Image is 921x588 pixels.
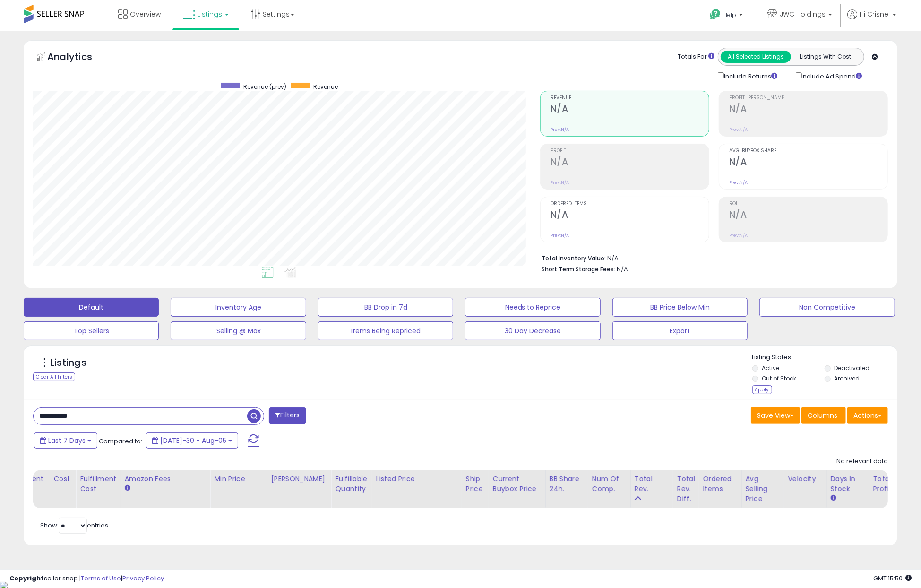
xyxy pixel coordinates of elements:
div: Totals For [678,52,714,61]
div: BB Share 24h. [550,474,584,494]
label: Archived [835,374,860,382]
strong: Copyright [9,574,44,583]
div: Total Rev. [635,474,669,494]
li: N/A [542,252,881,263]
div: Apply [752,385,772,394]
button: Columns [801,407,846,424]
b: Total Inventory Value: [542,254,606,262]
button: 30 Day Decrease [465,321,600,340]
span: Profit [551,148,709,154]
div: Include Returns [711,70,789,81]
h2: N/A [551,209,709,222]
div: No relevant data [836,457,888,466]
label: Out of Stock [762,374,796,382]
i: Get Help [709,9,721,20]
div: Include Ad Spend [789,70,878,81]
span: Ordered Items [551,201,709,207]
button: Items Being Repriced [318,321,453,340]
div: Days In Stock [831,474,865,494]
small: Prev: N/A [729,127,748,132]
span: Revenue (prev) [243,83,286,91]
div: Avg Selling Price [746,474,780,504]
small: Prev: N/A [551,180,569,185]
button: Export [612,321,748,340]
button: [DATE]-30 - Aug-05 [146,432,238,449]
p: Listing States: [752,353,897,362]
h2: N/A [729,104,887,116]
button: Needs to Reprice [465,298,600,317]
div: Listed Price [376,474,458,484]
div: Total Profit [873,474,908,494]
div: Ordered Items [703,474,738,494]
a: Privacy Policy [122,574,164,583]
span: Compared to: [99,437,142,446]
small: Days In Stock. [831,494,836,502]
div: Current Buybox Price [493,474,542,494]
h2: N/A [551,104,709,116]
button: BB Drop in 7d [318,298,453,317]
button: All Selected Listings [721,51,791,63]
button: Save View [751,407,800,424]
small: Prev: N/A [729,180,748,185]
span: Revenue [313,83,338,91]
button: Last 7 Days [34,432,97,449]
div: Fulfillment [7,474,45,484]
span: Columns [808,411,837,420]
a: Help [702,1,752,31]
span: ROI [729,201,887,207]
span: Overview [130,9,161,19]
span: Listings [198,9,222,19]
small: Prev: N/A [551,233,569,238]
small: Prev: N/A [551,127,569,132]
h2: N/A [551,156,709,169]
a: Terms of Use [81,574,121,583]
div: Clear All Filters [33,372,75,381]
span: Hi Crisnel [860,9,890,19]
button: Filters [269,407,306,424]
div: Min Price [214,474,263,484]
label: Deactivated [835,364,870,372]
label: Active [762,364,779,372]
span: Profit [PERSON_NAME] [729,95,887,101]
h2: N/A [729,209,887,222]
div: Velocity [788,474,823,484]
div: Ship Price [466,474,485,494]
h2: N/A [729,156,887,169]
button: Non Competitive [759,298,895,317]
div: [PERSON_NAME] [271,474,327,484]
div: Amazon Fees [124,474,206,484]
small: Amazon Fees. [124,484,130,493]
div: Fulfillment Cost [80,474,116,494]
b: Short Term Storage Fees: [542,265,615,273]
span: N/A [617,265,628,274]
span: Avg. Buybox Share [729,148,887,154]
button: Listings With Cost [791,51,861,63]
button: Top Sellers [24,321,159,340]
a: Hi Crisnel [847,9,896,31]
span: Last 7 Days [48,436,86,445]
div: Total Rev. Diff. [677,474,695,504]
div: Fulfillable Quantity [335,474,368,494]
span: JWC Holdings [780,9,826,19]
div: Num of Comp. [592,474,627,494]
span: 2025-08-13 15:50 GMT [873,574,912,583]
button: BB Price Below Min [612,298,748,317]
h5: Analytics [47,50,111,66]
span: [DATE]-30 - Aug-05 [160,436,226,445]
span: Revenue [551,95,709,101]
h5: Listings [50,356,86,370]
span: Show: entries [40,521,108,530]
button: Inventory Age [171,298,306,317]
button: Selling @ Max [171,321,306,340]
span: Help [723,11,736,19]
button: Actions [847,407,888,424]
button: Default [24,298,159,317]
div: Cost [54,474,72,484]
div: seller snap | | [9,574,164,583]
small: Prev: N/A [729,233,748,238]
